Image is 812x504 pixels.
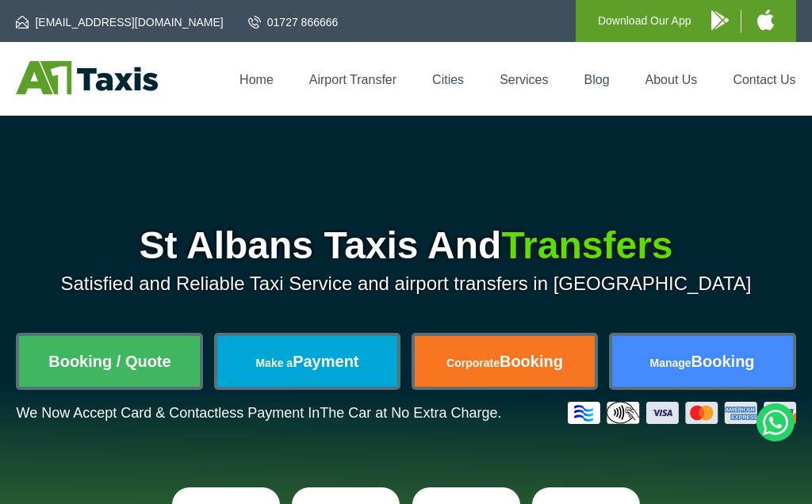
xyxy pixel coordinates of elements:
[612,336,793,387] a: ManageBooking
[217,336,398,387] a: Make aPayment
[733,73,795,86] a: Contact Us
[19,336,200,387] a: Booking / Quote
[757,10,774,30] img: A1 Taxis iPhone App
[501,224,672,266] span: Transfers
[415,336,596,387] a: CorporateBooking
[446,357,500,369] span: Corporate
[711,10,729,30] img: A1 Taxis Android App
[248,14,339,30] a: 01727 866666
[645,73,698,86] a: About Us
[649,357,691,369] span: Manage
[500,73,548,86] a: Services
[16,273,795,295] p: Satisfied and Reliable Taxi Service and airport transfers in [GEOGRAPHIC_DATA]
[16,61,158,94] img: A1 Taxis St Albans LTD
[16,14,223,30] a: [EMAIL_ADDRESS][DOMAIN_NAME]
[568,402,796,424] img: Credit And Debit Cards
[239,73,274,86] a: Home
[432,73,464,86] a: Cities
[16,405,501,422] p: We Now Accept Card & Contactless Payment In
[598,11,691,31] p: Download Our App
[16,227,795,265] h1: St Albans Taxis And
[309,73,396,86] a: Airport Transfer
[584,73,610,86] a: Blog
[255,357,293,369] span: Make a
[320,405,501,421] span: The Car at No Extra Charge.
